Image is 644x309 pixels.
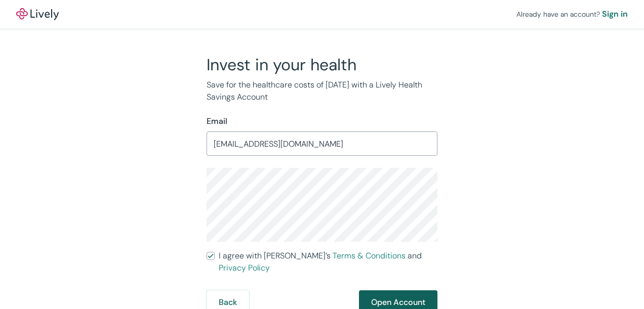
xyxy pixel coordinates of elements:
a: Privacy Policy [219,262,270,273]
span: I agree with [PERSON_NAME]’s and [219,250,437,274]
h2: Invest in your health [207,55,437,75]
label: Email [207,115,227,127]
div: Already have an account? [516,8,628,20]
img: Lively [16,8,59,20]
p: Save for the healthcare costs of [DATE] with a Lively Health Savings Account [207,79,437,103]
a: Terms & Conditions [333,250,406,261]
a: Sign in [602,8,628,20]
a: LivelyLively [16,8,59,20]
